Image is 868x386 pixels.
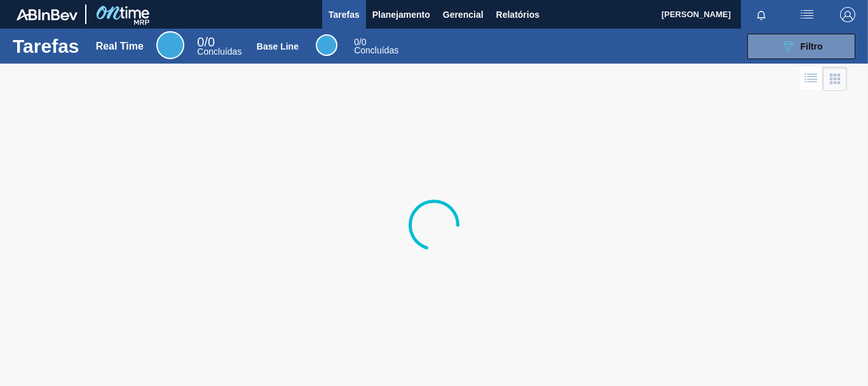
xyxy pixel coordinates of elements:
[316,34,337,56] div: Base Line
[17,9,78,20] img: TNhmsLtSVTkK8tSr43FrP2fwEKptu5GPRR3wAAAABJRU5ErkJggg==
[741,6,782,24] button: Notificações
[354,38,398,55] div: Base Line
[197,46,241,57] span: Concluídas
[156,31,184,59] div: Real Time
[799,7,815,22] img: userActions
[372,7,430,22] span: Planejamento
[354,37,359,47] span: 0
[354,37,366,47] span: / 0
[13,39,79,53] h1: Tarefas
[354,45,398,55] span: Concluídas
[197,37,241,56] div: Real Time
[747,34,855,59] button: Filtro
[496,7,539,22] span: Relatórios
[443,7,484,22] span: Gerencial
[840,7,855,22] img: Logout
[96,41,144,52] div: Real Time
[329,7,360,22] span: Tarefas
[197,35,215,49] span: / 0
[257,41,299,52] div: Base Line
[801,41,823,52] span: Filtro
[197,35,204,49] span: 0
